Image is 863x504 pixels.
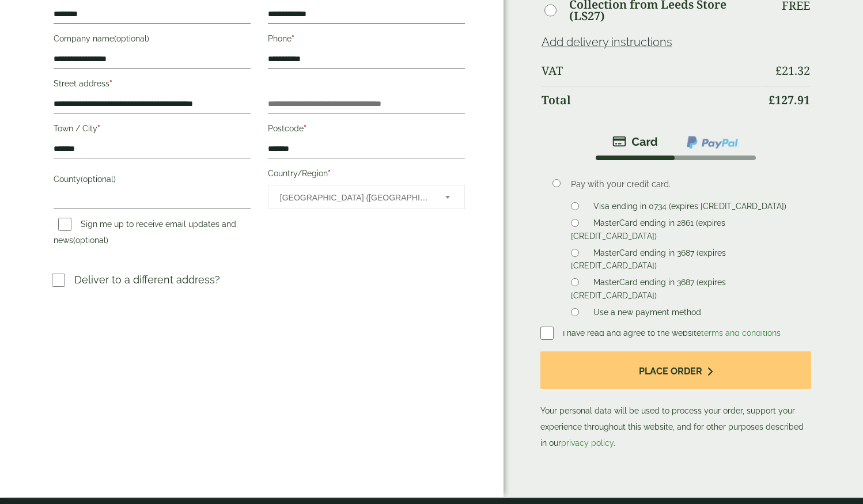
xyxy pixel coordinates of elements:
[280,185,430,210] span: United Kingdom (UK)
[769,92,775,108] span: £
[775,63,810,78] bdi: 21.32
[571,218,725,244] label: MasterCard ending in 2861 (expires [CREDIT_CARD_DATA])
[54,75,251,95] label: Street address
[109,79,112,88] abbr: required
[589,308,706,320] label: Use a new payment method
[268,185,465,209] span: Country/Region
[304,124,306,133] abbr: required
[54,31,251,50] label: Company name
[74,272,220,287] p: Deliver to a different address?
[114,34,149,43] span: (optional)
[686,135,739,150] img: ppcp-gateway.png
[54,120,251,140] label: Town / City
[268,120,465,140] label: Postcode
[54,219,236,248] label: Sign me up to receive email updates and news
[571,248,726,274] label: MasterCard ending in 3687 (expires [CREDIT_CARD_DATA])
[542,57,760,85] th: VAT
[542,86,760,114] th: Total
[268,31,465,50] label: Phone
[571,278,726,303] label: MasterCard ending in 3687 (expires [CREDIT_CARD_DATA])
[540,351,811,451] p: Your personal data will be used to process your order, support your experience throughout this we...
[81,175,116,184] span: (optional)
[571,178,794,191] p: Pay with your credit card.
[612,135,658,149] img: stripe.png
[542,35,672,49] a: Add delivery instructions
[769,92,810,108] bdi: 127.91
[540,351,811,389] button: Place order
[328,169,331,178] abbr: required
[73,236,108,245] span: (optional)
[58,218,71,231] input: Sign me up to receive email updates and news(optional)
[775,63,782,78] span: £
[268,165,465,185] label: Country/Region
[561,438,614,448] a: privacy policy
[292,34,294,43] abbr: required
[97,124,100,133] abbr: required
[589,202,791,214] label: Visa ending in 0734 (expires [CREDIT_CARD_DATA])
[54,171,251,191] label: County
